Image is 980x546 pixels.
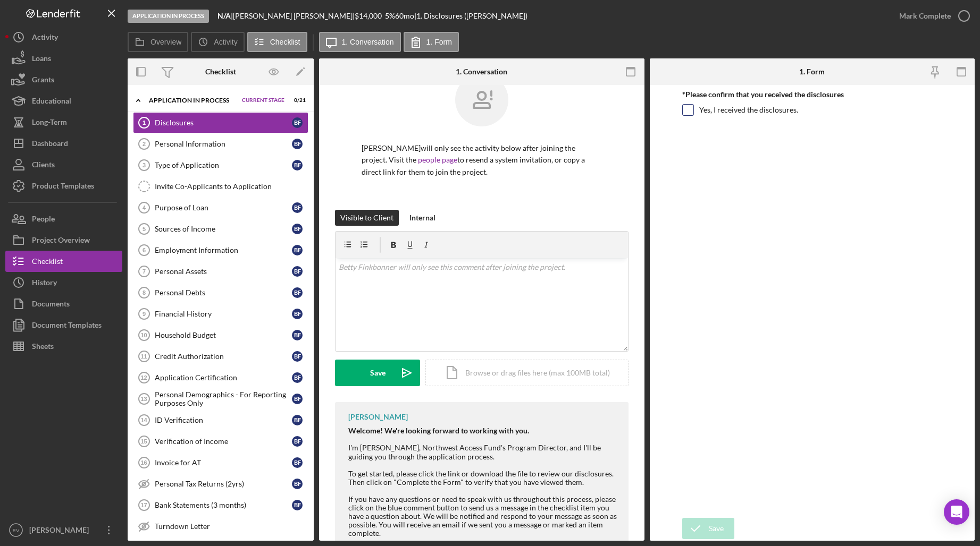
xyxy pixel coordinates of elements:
[128,32,188,52] button: Overview
[133,516,308,537] a: Turndown Letter
[292,160,303,170] div: B F
[128,10,209,23] div: Application In Process
[340,210,393,226] div: Visible to Client
[133,473,308,494] a: Personal Tax Returns (2yrs)BF
[682,518,734,539] button: Save
[155,501,292,509] div: Bank Statements (3 months)
[155,161,292,169] div: Type of Application
[5,208,122,229] button: People
[292,245,303,255] div: B F
[799,67,825,76] div: 1. Form
[155,246,292,254] div: Employment Information
[214,38,237,46] label: Activity
[143,141,146,147] tspan: 2
[143,162,146,168] tspan: 3
[133,282,308,303] a: 8Personal DebtsBF
[5,48,122,69] button: Loans
[133,303,308,325] a: 9Financial HistoryBF
[155,288,292,297] div: Personal Debts
[709,518,724,539] div: Save
[409,210,435,226] div: Internal
[27,519,96,543] div: [PERSON_NAME]
[140,502,147,508] tspan: 17
[292,139,303,149] div: B F
[682,90,942,99] div: *Please confirm that you received the disclosures
[292,436,303,447] div: B F
[5,175,122,197] button: Product Templates
[348,413,408,421] div: [PERSON_NAME]
[143,268,146,275] tspan: 7
[133,431,308,452] a: 15Verification of IncomeBF
[370,360,386,386] div: Save
[348,443,618,460] div: I'm [PERSON_NAME], Northwest Access Fund's Program Director, and I'll be guiding you through the ...
[155,352,292,361] div: Credit Authorization
[247,32,307,52] button: Checklist
[32,229,90,253] div: Project Overview
[143,247,146,253] tspan: 6
[133,452,308,473] a: 16Invoice for ATBF
[944,499,969,525] div: Open Intercom Messenger
[5,69,122,90] button: Grants
[133,346,308,367] a: 11Credit AuthorizationBF
[143,204,146,211] tspan: 4
[191,32,244,52] button: Activity
[242,97,284,104] span: Current Stage
[292,372,303,383] div: B F
[143,226,146,232] tspan: 5
[699,105,798,115] label: Yes, I received the disclosures.
[899,5,951,27] div: Mark Complete
[5,272,122,293] button: History
[155,522,308,531] div: Turndown Letter
[32,272,57,296] div: History
[292,202,303,213] div: B F
[292,415,303,425] div: B F
[5,251,122,272] button: Checklist
[5,336,122,357] a: Sheets
[133,240,308,261] a: 6Employment InformationBF
[143,311,146,317] tspan: 9
[362,142,602,178] p: [PERSON_NAME] will only see the activity below after joining the project. Visit the to resend a s...
[13,527,20,533] text: EV
[150,38,181,46] label: Overview
[287,97,306,104] div: 0 / 21
[155,416,292,424] div: ID Verification
[133,197,308,218] a: 4Purpose of LoanBF
[155,182,308,191] div: Invite Co-Applicants to Application
[140,459,147,466] tspan: 16
[140,332,147,338] tspan: 10
[32,293,70,317] div: Documents
[5,314,122,336] button: Document Templates
[155,140,292,148] div: Personal Information
[404,32,459,52] button: 1. Form
[32,208,55,232] div: People
[335,210,399,226] button: Visible to Client
[233,12,355,20] div: [PERSON_NAME] [PERSON_NAME] |
[319,32,401,52] button: 1. Conversation
[5,229,122,251] a: Project Overview
[292,224,303,234] div: B F
[5,133,122,154] button: Dashboard
[155,203,292,212] div: Purpose of Loan
[404,210,441,226] button: Internal
[292,309,303,319] div: B F
[32,175,94,199] div: Product Templates
[133,218,308,240] a: 5Sources of IncomeBF
[217,12,233,20] div: |
[140,417,147,423] tspan: 14
[5,90,122,112] button: Educational
[205,67,236,76] div: Checklist
[32,251,63,275] div: Checklist
[5,293,122,314] button: Documents
[149,97,237,104] div: Application In Process
[292,500,303,510] div: B F
[140,353,147,360] tspan: 11
[143,120,146,126] tspan: 1
[217,11,231,20] b: N/A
